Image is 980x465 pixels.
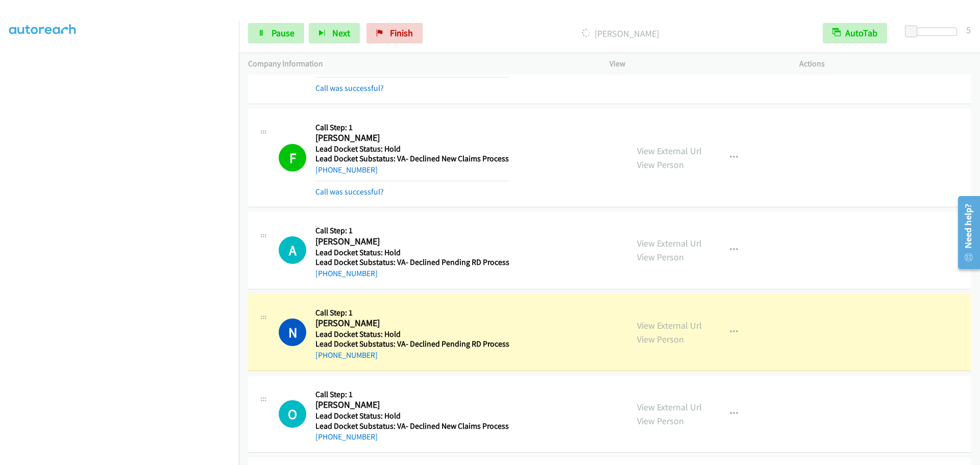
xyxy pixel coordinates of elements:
h5: Call Step: 1 [315,308,509,318]
h2: [PERSON_NAME] [315,399,509,411]
p: View [609,58,781,70]
a: [PHONE_NUMBER] [315,350,378,360]
a: View Person [637,415,684,427]
h5: Lead Docket Status: Hold [315,248,509,258]
p: [PERSON_NAME] [436,27,804,40]
h2: [PERSON_NAME] [315,236,509,248]
span: Next [332,27,350,39]
p: Actions [799,58,971,70]
a: View Person [637,251,684,263]
div: Delay between calls (in seconds) [910,28,957,36]
h5: Lead Docket Substatus: VA- Declined New Claims Process [315,421,509,431]
h5: Lead Docket Substatus: VA- Declined Pending RD Process [315,257,509,267]
a: View Person [637,159,684,170]
button: AutoTab [823,23,887,43]
p: Company Information [248,58,591,70]
a: View External Url [637,401,702,413]
a: View External Url [637,237,702,249]
span: Finish [390,27,413,39]
a: View External Url [637,320,702,331]
a: View External Url [637,145,702,157]
iframe: Resource Center [950,192,980,273]
h5: Lead Docket Status: Hold [315,411,509,421]
h1: O [279,400,306,428]
a: [PHONE_NUMBER] [315,165,378,175]
h5: Call Step: 1 [315,226,509,236]
div: The call is yet to be attempted [279,400,306,428]
h1: A [279,236,306,264]
div: 5 [966,23,971,37]
h5: Call Step: 1 [315,123,509,133]
h5: Lead Docket Status: Hold [315,144,509,154]
a: View Person [637,333,684,345]
a: Pause [248,23,304,43]
a: Call was successful? [315,187,384,197]
h5: Call Step: 1 [315,389,509,400]
h1: N [279,319,306,346]
h2: [PERSON_NAME] [315,317,509,329]
button: Next [309,23,360,43]
a: Call was successful? [315,83,384,93]
a: Finish [366,23,423,43]
h5: Lead Docket Substatus: VA- Declined New Claims Process [315,154,509,164]
a: [PHONE_NUMBER] [315,268,378,278]
span: Pause [272,27,295,39]
h5: Lead Docket Substatus: VA- Declined Pending RD Process [315,339,509,349]
a: [PHONE_NUMBER] [315,432,378,442]
div: The call is yet to be attempted [279,236,306,264]
h2: [PERSON_NAME] [315,132,509,144]
h5: Lead Docket Status: Hold [315,329,509,339]
h1: F [279,144,306,172]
